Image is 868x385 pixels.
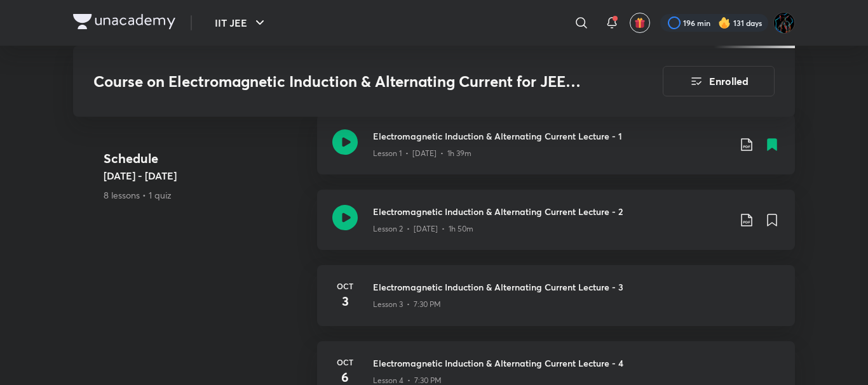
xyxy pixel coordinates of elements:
[317,190,795,265] a: Electromagnetic Induction & Alternating Current Lecture - 2Lesson 2 • [DATE] • 1h 50m
[663,66,775,96] button: Enrolled
[332,356,358,368] h6: Oct
[634,17,646,29] img: avatar
[373,280,780,294] h3: Electromagnetic Induction & Alternating Current Lecture - 3
[332,280,358,292] h6: Oct
[373,223,473,235] p: Lesson 2 • [DATE] • 1h 50m
[73,14,175,32] a: Company Logo
[373,299,441,310] p: Lesson 3 • 7:30 PM
[73,14,175,29] img: Company Logo
[93,72,591,91] h3: Course on Electromagnetic Induction & Alternating Current for JEE Advanced
[373,129,729,143] h3: Electromagnetic Induction & Alternating Current Lecture - 1
[317,265,795,341] a: Oct3Electromagnetic Induction & Alternating Current Lecture - 3Lesson 3 • 7:30 PM
[630,13,650,33] button: avatar
[718,16,731,29] img: streak
[317,114,795,190] a: Electromagnetic Induction & Alternating Current Lecture - 1Lesson 1 • [DATE] • 1h 39m
[104,188,307,202] p: 8 lessons • 1 quiz
[104,168,307,183] h5: [DATE] - [DATE]
[207,10,275,36] button: IIT JEE
[773,12,795,34] img: Umang Raj
[332,292,358,311] h4: 3
[373,205,729,218] h3: Electromagnetic Induction & Alternating Current Lecture - 2
[373,356,780,370] h3: Electromagnetic Induction & Alternating Current Lecture - 4
[373,148,471,159] p: Lesson 1 • [DATE] • 1h 39m
[104,149,307,168] h4: Schedule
